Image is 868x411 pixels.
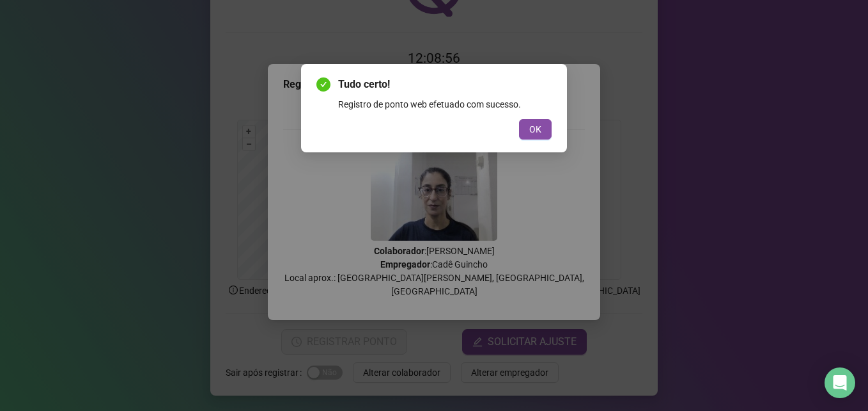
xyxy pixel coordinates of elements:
span: Tudo certo! [338,77,552,92]
div: Registro de ponto web efetuado com sucesso. [338,97,552,111]
div: Open Intercom Messenger [825,367,855,398]
button: OK [519,119,552,140]
span: check-circle [316,77,330,92]
span: OK [529,122,541,136]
